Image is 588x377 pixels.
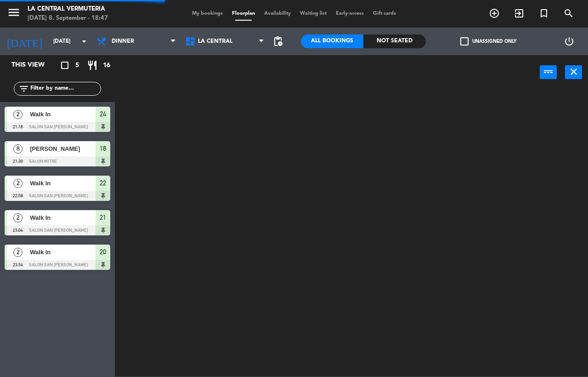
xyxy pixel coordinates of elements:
[13,248,23,257] span: 2
[563,8,574,19] i: search
[13,213,23,223] span: 2
[5,60,66,71] div: This view
[568,66,579,77] i: close
[482,6,507,21] span: BOOK TABLE
[112,38,134,45] span: Dinner
[7,6,21,19] i: menu
[18,83,29,94] i: filter_list
[460,37,469,46] span: check_box_outline_blank
[460,37,516,46] label: Unassigned only
[543,66,554,77] i: power_input
[368,11,401,16] span: Gift cards
[331,11,368,16] span: Early-access
[489,8,500,19] i: add_circle_outline
[187,11,227,16] span: My bookings
[59,60,70,71] i: crop_square
[75,60,79,71] span: 5
[100,246,106,257] span: 20
[13,179,23,188] span: 2
[79,36,90,47] i: arrow_drop_down
[29,84,101,94] input: Filter by name...
[565,65,582,79] button: close
[87,60,98,71] i: restaurant
[30,247,96,257] span: Walk In
[295,11,331,16] span: Waiting list
[363,34,426,48] div: Not seated
[30,178,96,188] span: Walk In
[30,213,96,223] span: Walk In
[13,144,23,154] span: 8
[514,8,525,19] i: exit_to_app
[272,36,283,47] span: pending_actions
[564,36,575,47] i: power_settings_new
[227,11,260,16] span: Floorplan
[100,143,106,154] span: 18
[28,14,108,23] div: [DATE] 8. September - 18:47
[103,60,110,71] span: 16
[100,109,106,120] span: 24
[538,8,549,19] i: turned_in_not
[198,38,232,45] span: La Central
[531,6,556,21] span: Special reservation
[507,6,531,21] span: WALK IN
[556,6,581,21] span: SEARCH
[28,5,108,14] div: La Central Vermuteria
[301,34,363,48] div: All Bookings
[7,6,21,23] button: menu
[100,212,106,223] span: 21
[13,110,23,119] span: 2
[260,11,295,16] span: Availability
[30,144,96,154] span: [PERSON_NAME]
[30,109,96,119] span: Walk In
[540,65,557,79] button: power_input
[100,177,106,188] span: 22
